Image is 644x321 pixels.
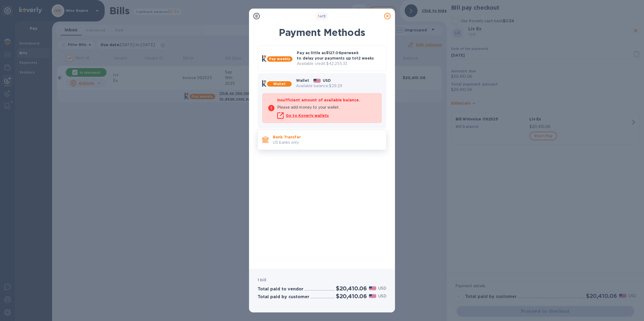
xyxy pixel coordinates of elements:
[297,61,382,67] p: Available credit: $42,255.33
[297,50,382,61] p: Pay as little as $127.06 per week to delay your payments up to 12 weeks
[318,14,326,18] b: of 3
[286,113,329,118] u: Go to Koverly wallets
[336,285,367,292] h2: $20,410.06
[273,134,382,140] p: Bank Transfer
[273,82,286,86] b: Wallet
[258,287,303,292] h3: Total paid to vendor
[323,78,331,83] p: USD
[258,294,309,300] h3: Total paid by customer
[369,294,376,298] img: USD
[273,140,382,145] p: US banks only.
[318,14,319,18] span: 1
[258,27,386,38] h1: Payment Methods
[336,293,367,300] h2: $20,410.06
[378,293,386,299] p: USD
[296,78,309,83] p: Wallet
[378,286,386,291] p: USD
[277,105,376,110] p: Please add money to your wallet.
[313,79,321,83] img: USD
[369,286,376,290] img: USD
[269,57,290,61] b: Pay weekly
[258,278,266,282] b: 1 bill
[296,83,382,89] p: Available balance: $29.29
[277,98,360,102] b: Insufficient amount of available balance.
